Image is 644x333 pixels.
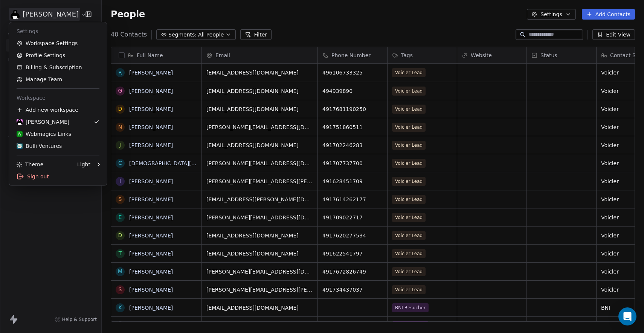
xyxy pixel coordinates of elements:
[17,161,43,168] div: Theme
[12,49,104,61] a: Profile Settings
[12,73,104,85] a: Manage Team
[12,37,104,49] a: Workspace Settings
[12,92,104,104] div: Workspace
[18,131,21,137] span: W
[12,25,104,37] div: Settings
[17,130,71,138] div: Webmagics Links
[17,118,69,126] div: [PERSON_NAME]
[17,119,23,125] img: stark-ba%C3%8C%C2%88r-favicon.png
[77,161,90,168] div: Light
[12,61,104,73] a: Billing & Subscription
[12,170,104,182] div: Sign out
[17,143,23,149] img: bulli-aqua-sticker.jpg
[17,142,62,150] div: Bulli Ventures
[12,104,104,116] div: Add new workspace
